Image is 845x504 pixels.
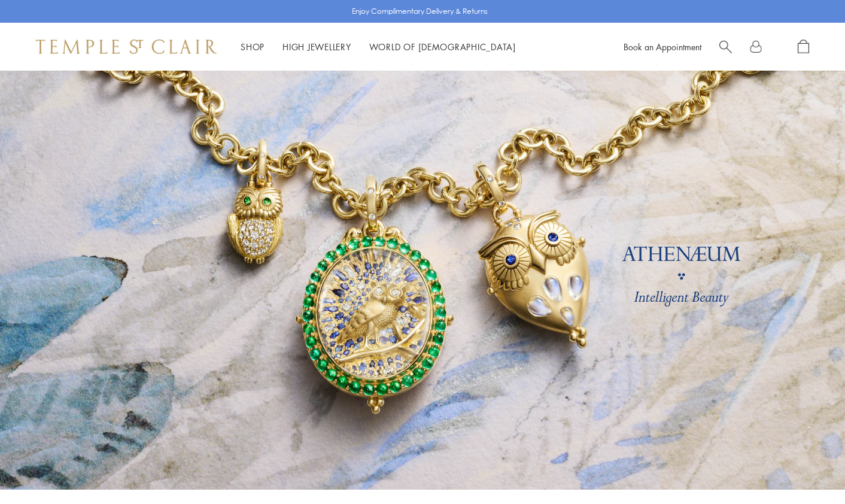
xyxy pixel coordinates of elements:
a: Book an Appointment [624,41,701,53]
a: ShopShop [241,41,265,53]
p: Enjoy Complimentary Delivery & Returns [352,5,488,17]
a: High JewelleryHigh Jewellery [282,41,351,53]
img: Temple St. Clair [36,40,217,54]
nav: Main navigation [241,40,516,54]
a: World of [DEMOGRAPHIC_DATA]World of [DEMOGRAPHIC_DATA] [369,41,516,53]
a: Open Shopping Bag [798,40,809,54]
a: Search [719,40,732,54]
